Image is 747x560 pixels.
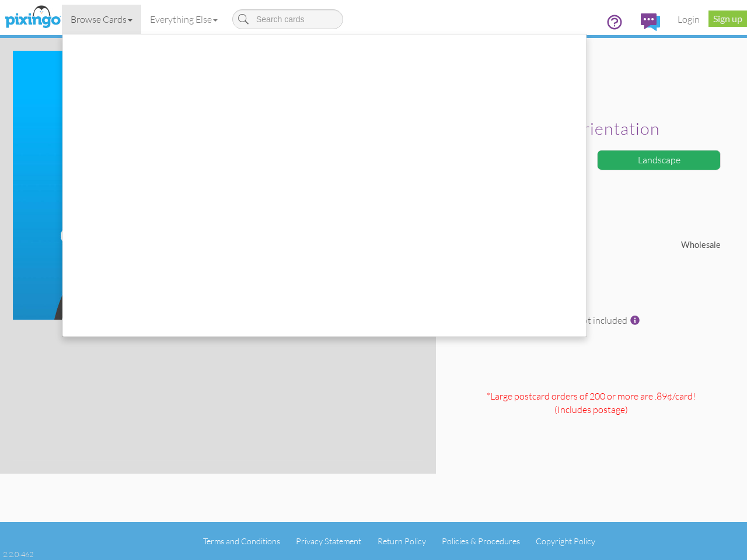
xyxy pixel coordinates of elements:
a: Sign up [708,10,747,27]
div: Postage not included [445,314,738,384]
div: Wholesale [591,239,729,251]
img: pixingo logo [2,3,64,32]
a: Everything Else [141,5,226,34]
input: Search cards [232,9,343,29]
a: Login [669,5,708,34]
img: comments.svg [641,13,660,31]
div: 2.2.0-462 [3,549,33,559]
a: Return Policy [378,536,426,546]
a: Privacy Statement [296,536,361,546]
div: Landscape [597,150,721,170]
a: Terms and Conditions [203,536,280,546]
a: Browse Cards [62,5,141,34]
img: create-your-own-landscape.jpg [13,51,423,320]
div: *Large postcard orders of 200 or more are .89¢/card! (Includes postage ) [445,390,738,473]
a: Copyright Policy [536,536,595,546]
h2: Select orientation [459,120,718,138]
a: Policies & Procedures [442,536,520,546]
